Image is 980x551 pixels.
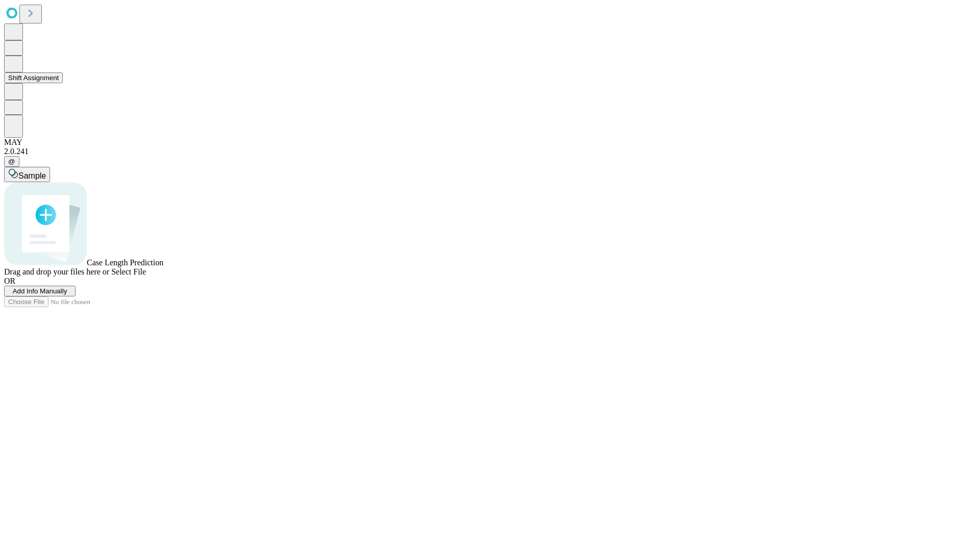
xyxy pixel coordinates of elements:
[4,138,976,147] div: MAY
[111,267,146,276] span: Select File
[4,286,76,296] button: Add Info Manually
[13,287,67,295] span: Add Info Manually
[8,158,15,165] span: @
[18,171,46,180] span: Sample
[4,156,19,167] button: @
[4,147,976,156] div: 2.0.241
[4,72,63,83] button: Shift Assignment
[4,277,15,285] span: OR
[4,267,109,276] span: Drag and drop your files here or
[4,167,50,182] button: Sample
[87,258,163,267] span: Case Length Prediction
